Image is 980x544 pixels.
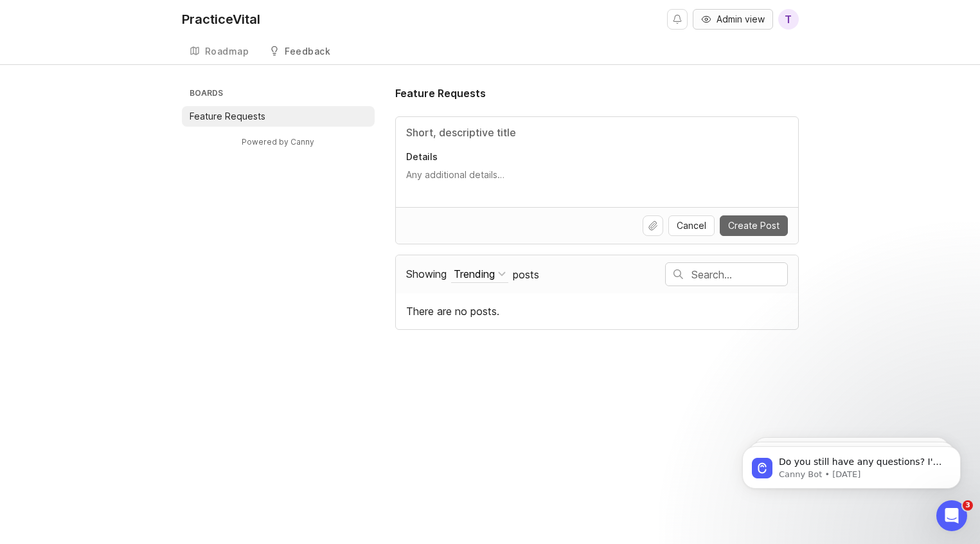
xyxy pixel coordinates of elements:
[240,134,316,149] a: Powered by Canny
[262,39,338,65] a: Feedback
[691,267,787,282] input: Search…
[190,110,265,123] p: Feature Requests
[406,150,788,163] p: Details
[182,13,260,26] div: PracticeVital
[513,267,539,282] span: posts
[205,47,249,56] div: Roadmap
[677,219,706,232] span: Cancel
[693,9,773,30] button: Admin view
[720,215,788,236] button: Create Post
[963,500,973,511] span: 3
[187,86,375,104] h3: Boards
[454,267,495,281] div: Trending
[936,500,967,531] iframe: Intercom live chat
[182,106,375,127] a: Feature Requests
[778,9,799,30] button: T
[182,39,257,65] a: Roadmap
[785,12,792,27] span: T
[406,168,788,194] textarea: Details
[717,13,765,26] span: Admin view
[643,215,663,236] button: Upload file
[406,267,447,280] span: Showing
[395,86,486,101] h1: Feature Requests
[285,47,330,56] div: Feedback
[406,125,788,140] input: Title
[451,266,508,283] button: Showing
[667,9,688,30] button: Notifications
[728,219,780,232] span: Create Post
[396,293,798,329] div: There are no posts.
[723,419,980,509] iframe: Intercom notifications message
[668,215,715,236] button: Cancel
